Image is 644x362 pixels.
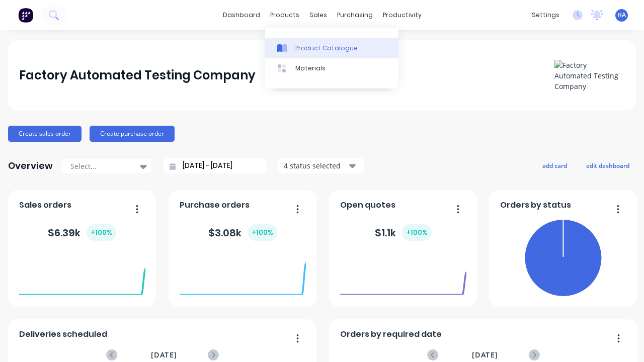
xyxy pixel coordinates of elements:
[90,126,175,142] button: Create purchase order
[527,8,565,23] div: settings
[265,38,398,58] a: Product Catalogue
[180,199,250,211] span: Purchase orders
[18,8,33,23] img: Factory
[19,65,256,85] div: Factory Automated Testing Company
[48,224,116,241] div: $ 6.39k
[284,160,347,171] div: 4 status selected
[340,199,395,211] span: Open quotes
[248,224,277,241] div: + 100 %
[265,8,304,23] div: products
[332,8,378,23] div: purchasing
[208,224,277,241] div: $ 3.08k
[19,199,71,211] span: Sales orders
[295,64,326,73] div: Materials
[617,11,626,20] span: HA
[554,60,625,92] img: Factory Automated Testing Company
[278,158,364,173] button: 4 status selected
[500,199,571,211] span: Orders by status
[295,44,358,53] div: Product Catalogue
[218,8,265,23] a: dashboard
[402,224,432,241] div: + 100 %
[8,126,82,142] button: Create sales order
[340,328,442,340] span: Orders by required date
[375,224,432,241] div: $ 1.1k
[265,58,398,78] a: Materials
[87,224,116,241] div: + 100 %
[580,159,636,172] button: edit dashboard
[536,159,574,172] button: add card
[151,349,177,360] span: [DATE]
[378,8,427,23] div: productivity
[304,8,332,23] div: sales
[472,349,498,360] span: [DATE]
[8,156,53,176] div: Overview
[19,328,107,340] span: Deliveries scheduled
